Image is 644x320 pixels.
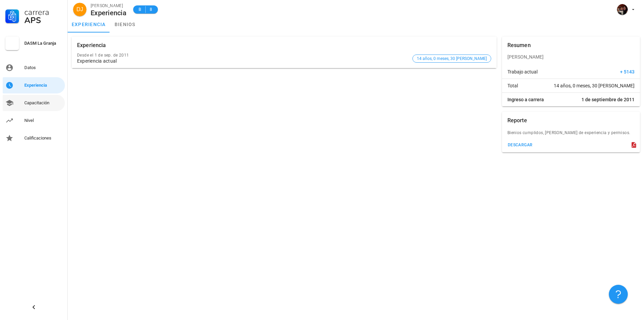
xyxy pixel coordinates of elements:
div: [PERSON_NAME] [91,2,126,9]
div: Capacitación [24,100,62,106]
a: Experiencia [3,77,65,93]
span: 14 años, 0 meses, 30 [PERSON_NAME] [417,55,487,62]
div: Bienios cumplidos, [PERSON_NAME] de experiencia y permisos. [502,129,640,140]
div: Datos [24,65,62,70]
div: Experiencia [24,83,62,88]
div: DASM La Granja [24,41,62,46]
a: bienios [110,16,140,33]
a: Capacitación [3,95,65,111]
div: Experiencia actual [77,58,410,64]
span: 14 años, 0 meses, 30 [PERSON_NAME] [554,82,635,89]
div: Resumen [507,37,531,54]
a: Nivel [3,112,65,129]
button: descargar [505,140,535,150]
div: Calificaciones [24,135,62,141]
span: + 5143 [620,68,635,75]
span: Trabajo actual [507,68,538,75]
div: Reporte [507,112,527,129]
a: experiencia [68,16,110,33]
span: 8 [148,6,154,13]
div: Carrera [24,8,62,16]
div: avatar [73,3,87,16]
div: Experiencia [77,37,106,54]
span: B [137,6,143,13]
a: Calificaciones [3,130,65,146]
span: Ingreso a carrera [507,96,544,103]
span: 1 de septiembre de 2011 [581,96,635,103]
div: [PERSON_NAME] [502,49,640,65]
div: descargar [507,143,533,147]
span: Total [507,82,518,89]
div: APS [24,16,62,24]
span: DJ [76,3,83,16]
div: avatar [617,4,628,15]
a: Datos [3,60,65,76]
div: Desde el 1 de sep. de 2011 [77,53,410,58]
div: Nivel [24,118,62,123]
div: Experiencia [91,9,126,17]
